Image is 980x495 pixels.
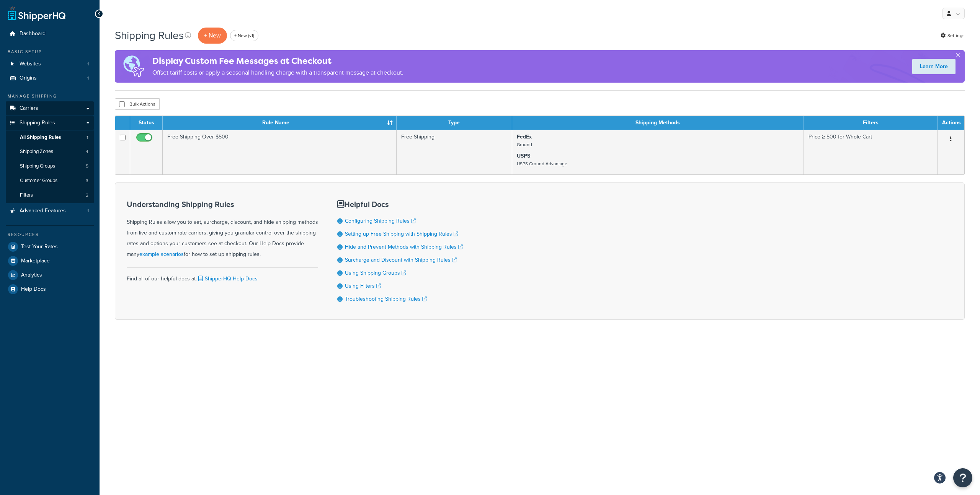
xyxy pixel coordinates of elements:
[345,243,463,251] a: Hide and Prevent Methods with Shipping Rules
[198,28,227,43] p: + New
[20,61,41,67] span: Websites
[6,282,94,296] a: Help Docs
[345,269,406,277] a: Using Shipping Groups
[6,204,94,218] li: Advanced Features
[6,116,94,130] a: Shipping Rules
[517,133,532,141] strong: FedEx
[21,272,42,278] span: Analytics
[20,75,37,81] span: Origins
[6,231,94,238] div: Resources
[941,30,965,41] a: Settings
[86,192,88,199] span: 2
[6,130,94,145] li: All Shipping Rules
[130,116,163,130] th: Status
[337,200,463,208] h3: Helpful Docs
[517,160,567,167] small: USPS Ground Advantage
[397,130,512,174] td: Free Shipping
[87,208,89,214] span: 1
[8,6,65,21] a: ShipperHQ Home
[6,159,94,173] a: Shipping Groups 5
[517,152,530,160] strong: USPS
[6,254,94,268] a: Marketplace
[804,116,938,130] th: Filters
[86,177,88,184] span: 3
[197,275,258,283] a: ShipperHQ Help Docs
[87,75,89,81] span: 1
[804,130,938,174] td: Price ≥ 500 for Whole Cart
[20,208,66,214] span: Advanced Features
[21,244,58,250] span: Test Your Rates
[20,163,55,169] span: Shipping Groups
[6,159,94,173] li: Shipping Groups
[20,148,53,155] span: Shipping Zones
[517,141,532,148] small: Ground
[86,148,88,155] span: 4
[6,145,94,159] a: Shipping Zones 4
[20,120,55,126] span: Shipping Rules
[21,286,46,293] span: Help Docs
[397,116,512,130] th: Type
[127,267,318,284] div: Find all of our helpful docs at:
[20,192,33,199] span: Filters
[6,268,94,282] a: Analytics
[139,250,184,258] a: example scenarios
[6,101,94,116] a: Carriers
[20,105,38,112] span: Carriers
[6,188,94,202] a: Filters 2
[163,116,397,130] th: Rule Name : activate to sort column ascending
[152,67,403,78] p: Offset tariff costs or apply a seasonal handling charge with a transparent message at checkout.
[115,28,184,43] h1: Shipping Rules
[21,258,50,264] span: Marketplace
[20,177,57,184] span: Customer Groups
[6,71,94,85] li: Origins
[912,59,955,74] a: Learn More
[512,116,804,130] th: Shipping Methods
[938,116,964,130] th: Actions
[6,130,94,145] a: All Shipping Rules 1
[152,55,403,67] h4: Display Custom Fee Messages at Checkout
[20,31,46,37] span: Dashboard
[953,468,972,487] button: Open Resource Center
[345,217,416,225] a: Configuring Shipping Rules
[163,130,397,174] td: Free Shipping Over $500
[6,57,94,71] a: Websites 1
[115,50,152,83] img: duties-banner-06bc72dcb5fe05cb3f9472aba00be2ae8eb53ab6f0d8bb03d382ba314ac3c341.png
[230,30,258,41] a: + New (v1)
[20,134,61,141] span: All Shipping Rules
[87,61,89,67] span: 1
[6,27,94,41] a: Dashboard
[345,295,427,303] a: Troubleshooting Shipping Rules
[6,71,94,85] a: Origins 1
[6,204,94,218] a: Advanced Features 1
[345,230,458,238] a: Setting up Free Shipping with Shipping Rules
[6,49,94,55] div: Basic Setup
[6,174,94,188] a: Customer Groups 3
[6,174,94,188] li: Customer Groups
[87,134,88,141] span: 1
[6,240,94,254] a: Test Your Rates
[6,116,94,203] li: Shipping Rules
[115,98,160,110] button: Bulk Actions
[6,93,94,99] div: Manage Shipping
[345,256,457,264] a: Surcharge and Discount with Shipping Rules
[6,188,94,202] li: Filters
[127,200,318,260] div: Shipping Rules allow you to set, surcharge, discount, and hide shipping methods from live and cus...
[127,200,318,208] h3: Understanding Shipping Rules
[6,57,94,71] li: Websites
[345,282,381,290] a: Using Filters
[86,163,88,169] span: 5
[6,145,94,159] li: Shipping Zones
